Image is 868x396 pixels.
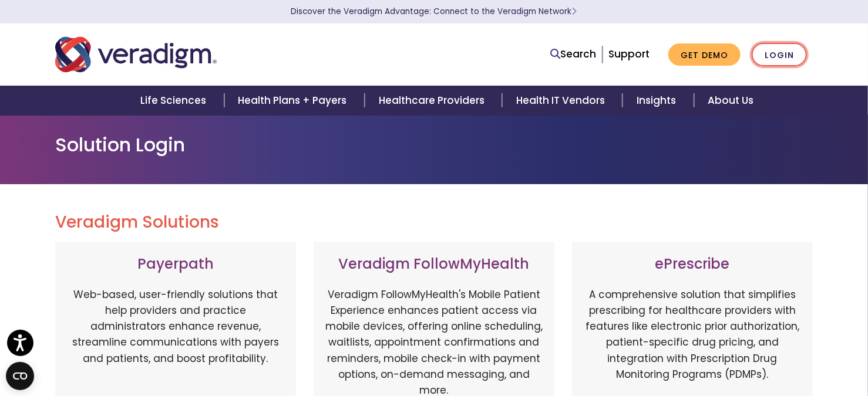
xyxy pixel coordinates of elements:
img: Veradigm logo [55,35,217,74]
a: Discover the Veradigm Advantage: Connect to the Veradigm NetworkLearn More [291,6,577,17]
h2: Veradigm Solutions [55,212,813,232]
h3: ePrescribe [584,256,801,273]
a: Life Sciences [126,86,224,116]
a: Health IT Vendors [502,86,623,116]
a: Health Plans + Payers [224,86,365,116]
a: Support [608,47,650,61]
a: Healthcare Providers [365,86,502,116]
button: Open CMP widget [6,362,34,390]
h3: Veradigm FollowMyHealth [325,256,543,273]
h1: Solution Login [55,134,813,156]
iframe: Drift Chat Widget [643,312,854,382]
a: Search [550,46,596,62]
span: Learn More [572,6,577,17]
a: About Us [694,86,768,116]
a: Insights [623,86,694,116]
a: Get Demo [668,43,741,66]
h3: Payerpath [67,256,284,273]
a: Login [752,43,807,67]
